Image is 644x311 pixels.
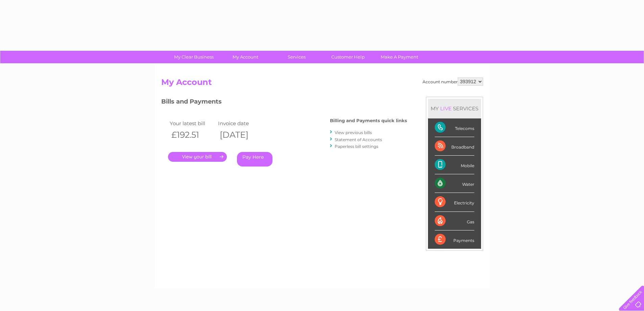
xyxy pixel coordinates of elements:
h3: Bills and Payments [161,97,407,109]
div: LIVE [439,105,453,112]
div: Broadband [435,137,474,156]
a: Make A Payment [372,51,427,63]
a: Paperless bill settings [335,144,378,149]
a: Customer Help [320,51,376,63]
div: Gas [435,212,474,230]
a: My Account [217,51,273,63]
a: View previous bills [335,130,372,135]
h2: My Account [161,77,483,90]
div: Payments [435,230,474,249]
a: My Clear Business [166,51,222,63]
td: Your latest bill [168,119,217,128]
th: [DATE] [216,128,265,142]
a: Statement of Accounts [335,137,382,142]
div: Electricity [435,193,474,212]
div: Telecoms [435,118,474,137]
a: Services [269,51,325,63]
div: Account number [423,77,483,86]
div: MY SERVICES [428,99,481,118]
h4: Billing and Payments quick links [330,118,407,123]
th: £192.51 [168,128,217,142]
td: Invoice date [216,119,265,128]
div: Water [435,174,474,193]
div: Mobile [435,156,474,174]
a: Pay Here [237,152,272,166]
a: . [168,152,227,162]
